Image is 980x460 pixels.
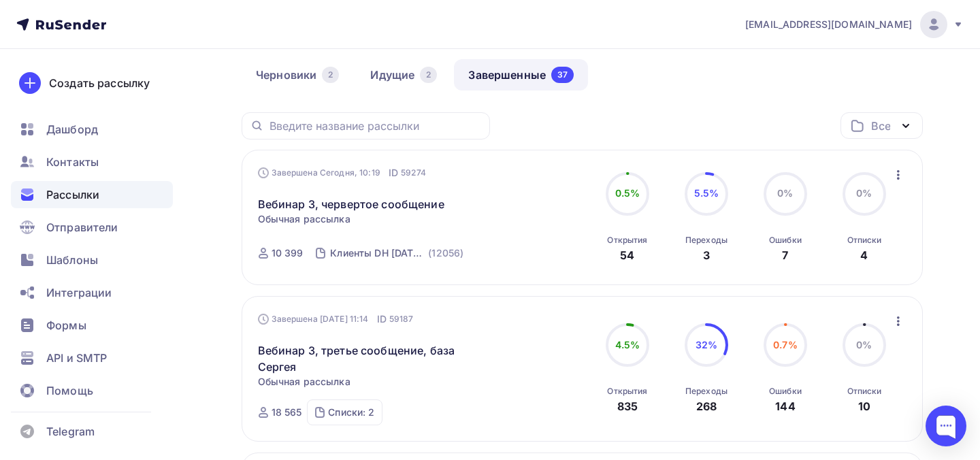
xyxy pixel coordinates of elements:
div: Отписки [847,235,882,246]
span: ID [389,166,398,180]
a: Вебинар 3, третье сообщение, база Сергея [258,342,491,375]
div: 2 [322,67,339,83]
div: 7 [782,247,788,263]
span: 59274 [401,166,426,180]
div: Отписки [847,386,882,397]
span: [EMAIL_ADDRESS][DOMAIN_NAME] [745,18,912,31]
span: 4.5% [615,339,640,350]
a: Завершенные37 [454,59,588,91]
span: 0.7% [773,339,798,350]
span: Отправители [46,219,118,235]
span: 0% [777,187,793,199]
span: 0.5% [615,187,640,199]
span: Рассылки [46,186,99,203]
div: 144 [775,398,795,414]
a: Рассылки [11,181,173,208]
div: Завершена [DATE] 11:14 [258,312,414,326]
span: API и SMTP [46,350,107,366]
div: Открытия [607,235,647,246]
div: 2 [420,67,437,83]
div: 18 565 [272,406,302,419]
a: Клиенты DH [DATE] (3 вариант) (12056) [329,242,465,264]
input: Введите название рассылки [269,118,482,133]
div: 10 [858,398,870,414]
div: 3 [703,247,710,263]
span: 0% [856,187,872,199]
a: Контакты [11,148,173,176]
span: 32% [696,339,717,350]
a: Черновики2 [242,59,353,91]
span: Дашборд [46,121,98,137]
div: Переходы [685,235,728,246]
div: (12056) [428,246,463,260]
div: Завершена Сегодня, 10:19 [258,166,426,180]
span: Шаблоны [46,252,98,268]
span: Обычная рассылка [258,212,350,226]
div: 54 [620,247,634,263]
button: Все [840,112,923,139]
div: Ошибки [769,386,802,397]
span: Контакты [46,154,99,170]
a: [EMAIL_ADDRESS][DOMAIN_NAME] [745,11,964,38]
span: 59187 [389,312,414,326]
span: Обычная рассылка [258,375,350,389]
a: Дашборд [11,116,173,143]
span: Формы [46,317,86,333]
div: 835 [617,398,638,414]
span: 0% [856,339,872,350]
div: 10 399 [272,246,304,260]
div: 4 [860,247,868,263]
div: Ошибки [769,235,802,246]
span: Помощь [46,382,93,399]
a: Вебинар 3, червертое сообщение [258,196,444,212]
div: Переходы [685,386,728,397]
span: ID [377,312,387,326]
div: 37 [551,67,574,83]
span: 5.5% [694,187,719,199]
div: Все [871,118,890,134]
div: Открытия [607,386,647,397]
div: Списки: 2 [328,406,374,419]
span: Telegram [46,423,95,440]
a: Идущие2 [356,59,451,91]
a: Шаблоны [11,246,173,274]
a: Формы [11,312,173,339]
span: Интеграции [46,284,112,301]
div: 268 [696,398,717,414]
div: Клиенты DH [DATE] (3 вариант) [330,246,425,260]
div: Создать рассылку [49,75,150,91]
a: Отправители [11,214,173,241]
